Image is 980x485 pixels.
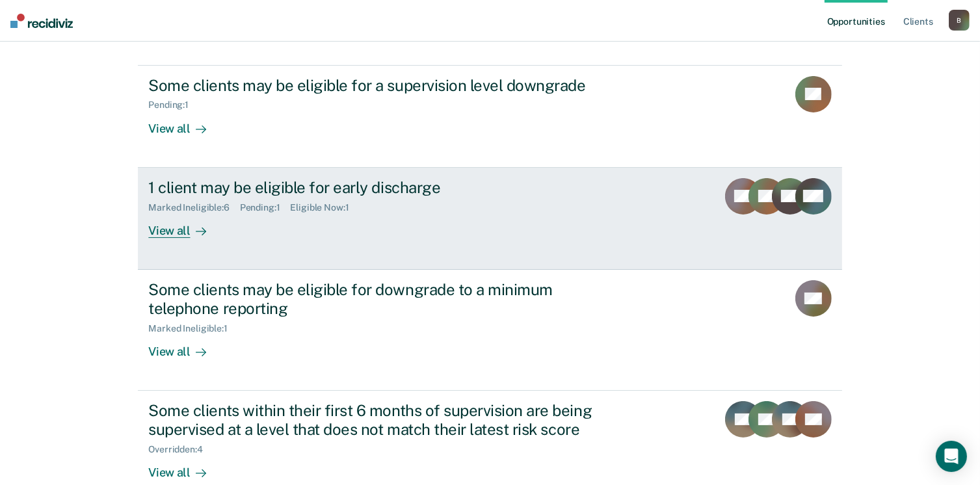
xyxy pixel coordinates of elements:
div: View all [148,213,221,238]
div: Some clients may be eligible for a supervision level downgrade [148,76,605,95]
div: View all [148,454,221,480]
div: Marked Ineligible : 1 [148,323,237,334]
div: Some clients within their first 6 months of supervision are being supervised at a level that does... [148,401,605,439]
div: View all [148,334,221,359]
div: Eligible Now : 1 [291,202,360,213]
div: Overridden : 4 [148,444,213,455]
div: Some clients may be eligible for downgrade to a minimum telephone reporting [148,280,605,318]
div: 1 client may be eligible for early discharge [148,178,605,197]
button: B [949,10,970,31]
img: Recidiviz [10,14,73,28]
a: Some clients may be eligible for a supervision level downgradePending:1View all [138,65,841,168]
div: Pending : 1 [148,99,199,111]
div: Pending : 1 [240,202,291,213]
div: Marked Ineligible : 6 [148,202,239,213]
div: View all [148,111,221,136]
a: 1 client may be eligible for early dischargeMarked Ineligible:6Pending:1Eligible Now:1View all [138,168,841,270]
div: Open Intercom Messenger [936,441,967,472]
a: Some clients may be eligible for downgrade to a minimum telephone reportingMarked Ineligible:1Vie... [138,270,841,391]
